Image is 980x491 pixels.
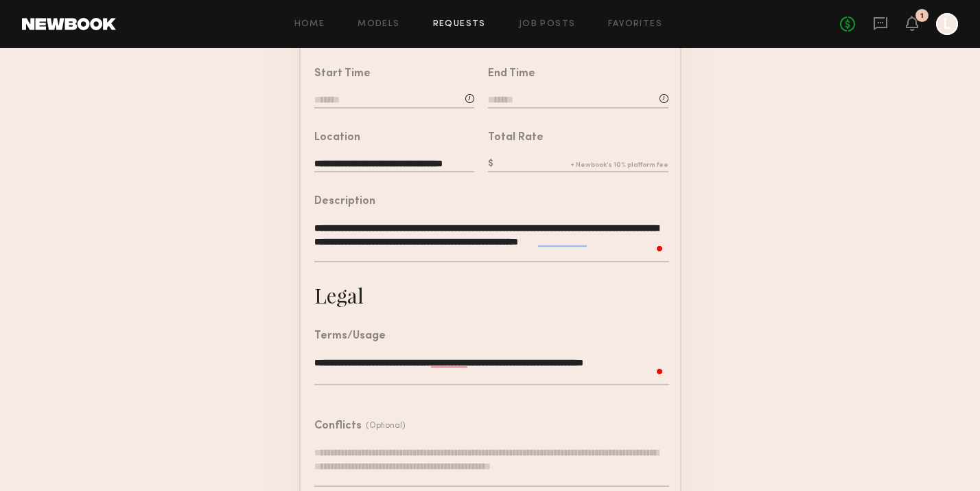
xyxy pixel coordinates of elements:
[936,13,958,35] a: L
[366,421,406,431] div: (Optional)
[314,69,371,80] div: Start Time
[358,20,399,29] a: Models
[608,20,662,29] a: Favorites
[314,196,375,207] div: Description
[488,133,544,144] div: Total Rate
[314,133,360,144] div: Location
[488,69,535,80] div: End Time
[314,282,364,309] div: Legal
[314,221,668,262] textarea: To enrich screen reader interactions, please activate Accessibility in Grammarly extension settings
[314,421,362,432] div: Conflicts
[920,12,924,20] div: 1
[433,20,486,29] a: Requests
[314,331,386,342] div: Terms/Usage
[294,20,325,29] a: Home
[519,20,576,29] a: Job Posts
[314,356,668,385] textarea: To enrich screen reader interactions, please activate Accessibility in Grammarly extension settings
